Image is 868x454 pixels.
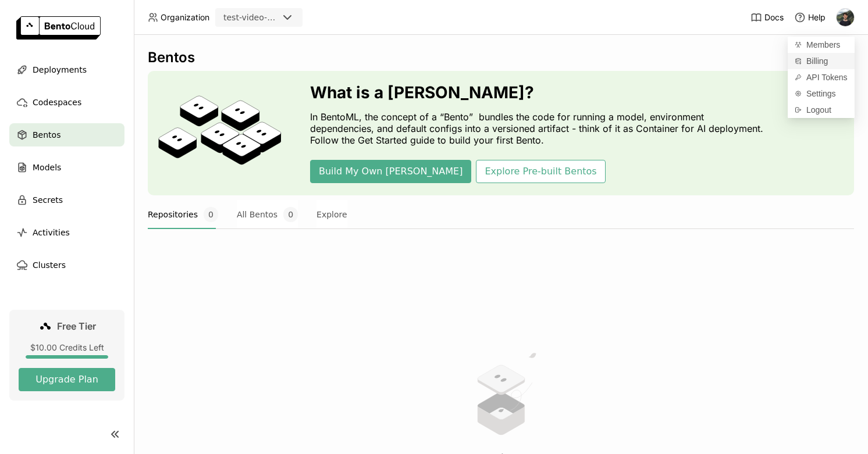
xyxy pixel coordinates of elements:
[806,72,848,83] span: API Tokens
[310,160,471,183] button: Build My Own [PERSON_NAME]
[157,95,282,171] img: cover onboarding
[310,111,770,146] p: In BentoML, the concept of a “Bento” bundles the code for running a model, environment dependenci...
[237,200,298,229] button: All Bentos
[148,49,854,66] div: Bentos
[316,200,347,229] button: Explore
[19,342,115,353] div: $10.00 Credits Left
[33,95,81,109] span: Codespaces
[806,88,836,99] span: Settings
[837,9,854,26] img: Victor Aleksandrin
[16,16,101,40] img: logo
[9,91,124,114] a: Codespaces
[9,156,124,179] a: Models
[806,40,840,50] span: Members
[457,350,545,438] img: no results
[223,12,278,23] div: test-video-app
[794,12,826,23] div: Help
[788,102,855,118] div: Logout
[750,12,784,23] a: Docs
[9,221,124,244] a: Activities
[806,105,831,115] span: Logout
[204,207,218,222] span: 0
[788,85,855,102] a: Settings
[788,37,855,53] a: Members
[9,58,124,81] a: Deployments
[57,320,96,332] span: Free Tier
[279,12,280,24] input: Selected test-video-app.
[788,69,855,85] a: API Tokens
[33,63,87,77] span: Deployments
[9,123,124,146] a: Bentos
[808,12,826,23] span: Help
[148,200,218,229] button: Repositories
[33,258,66,272] span: Clusters
[33,128,61,142] span: Bentos
[283,207,298,222] span: 0
[806,56,828,66] span: Billing
[788,53,855,69] a: Billing
[19,368,115,391] button: Upgrade Plan
[310,83,770,102] h3: What is a [PERSON_NAME]?
[33,226,70,239] span: Activities
[33,160,61,174] span: Models
[9,253,124,277] a: Clusters
[9,188,124,212] a: Secrets
[33,193,63,207] span: Secrets
[476,160,605,183] button: Explore Pre-built Bentos
[9,310,124,401] a: Free Tier$10.00 Credits LeftUpgrade Plan
[764,12,784,23] span: Docs
[161,12,209,23] span: Organization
